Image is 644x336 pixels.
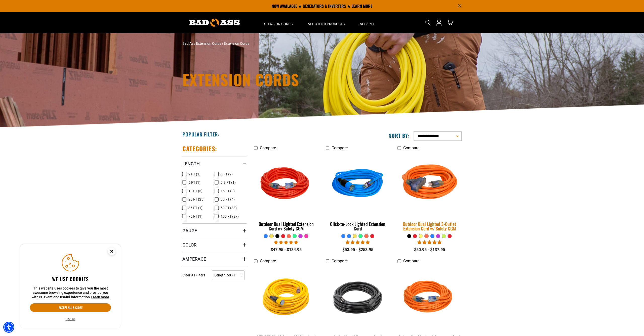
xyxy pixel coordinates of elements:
span: 30 FT (4) [221,198,235,201]
a: Open this option [435,12,443,33]
img: blue [326,155,389,213]
span: Extension Cords [224,41,249,45]
summary: Apparel [352,12,382,33]
div: Accessibility Menu [3,322,14,333]
a: Red Outdoor Dual Lighted Extension Cord w/ Safety CGM [254,153,318,234]
p: This website uses cookies to give you the most awesome browsing experience and provide you with r... [30,286,111,300]
button: Close this option [103,244,121,260]
summary: Search [424,19,432,27]
span: 10 FT (3) [188,189,203,193]
div: Click-to-Lock Lighted Extension Cord [326,222,390,231]
h2: Popular Filter: [182,131,219,137]
h2: We use cookies [30,276,111,282]
button: Decline [64,317,77,322]
a: cart [446,20,454,26]
h1: Extension Cords [182,72,366,87]
span: 5 FT (1) [188,181,200,184]
h2: Categories: [182,145,217,153]
img: Red [255,155,318,213]
span: 25 FT (25) [188,198,205,201]
span: Compare [403,146,419,150]
span: 4.80 stars [417,240,441,245]
a: This website uses cookies to give you the most awesome browsing experience and provide you with r... [91,295,109,299]
span: Extension Cords [262,22,293,26]
a: orange Outdoor Dual Lighted 3-Outlet Extension Cord w/ Safety CGM [397,153,462,234]
img: black [326,268,389,326]
span: › [222,41,223,45]
span: 9.8 FT (1) [221,181,236,184]
a: blue Click-to-Lock Lighted Extension Cord [326,153,390,234]
span: Compare [260,259,276,263]
a: Length: 50 FT [212,273,245,277]
span: 50 FT (33) [221,206,237,210]
aside: Cookie Consent [20,244,121,328]
img: A coiled yellow extension cord with a plug and connector at each end, designed for outdoor use. [255,268,318,326]
img: orange [394,152,465,216]
img: Bad Ass Extension Cords [189,19,240,27]
span: 35 FT (1) [188,206,203,210]
div: Outdoor Dual Lighted Extension Cord w/ Safety CGM [254,222,318,231]
div: Outdoor Dual Lighted 3-Outlet Extension Cord w/ Safety CGM [397,222,462,231]
span: Apparel [360,22,375,26]
summary: Extension Cords [254,12,300,33]
span: Length: 50 FT [212,270,245,280]
span: Compare [332,259,348,263]
div: $50.95 - $137.95 [397,247,462,253]
summary: Amperage [182,252,247,266]
img: orange [398,268,461,326]
span: Compare [260,146,276,150]
span: 100 FT (27) [221,215,239,218]
div: $53.95 - $253.95 [326,247,390,253]
span: Length [182,161,200,167]
span: Compare [403,259,419,263]
summary: Color [182,238,247,252]
a: Clear All Filters [182,273,207,278]
span: 3 FT (2) [221,172,233,176]
summary: Length [182,157,247,171]
span: 2 FT (1) [188,172,200,176]
span: Amperage [182,256,206,262]
label: Sort by: [389,132,410,139]
span: Gauge [182,228,197,233]
span: 4.81 stars [274,240,298,245]
button: Accept all & close [30,303,111,312]
a: Bad Ass Extension Cords [182,41,221,45]
span: 15 FT (8) [221,189,235,193]
span: Color [182,242,196,248]
summary: Gauge [182,223,247,237]
div: $47.95 - $134.95 [254,247,318,253]
span: Clear All Filters [182,273,205,277]
span: 4.87 stars [346,240,370,245]
summary: All Other Products [300,12,352,33]
span: 75 FT (1) [188,215,203,218]
nav: breadcrumbs [182,41,366,46]
span: Compare [332,146,348,150]
span: All Other Products [308,22,345,26]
